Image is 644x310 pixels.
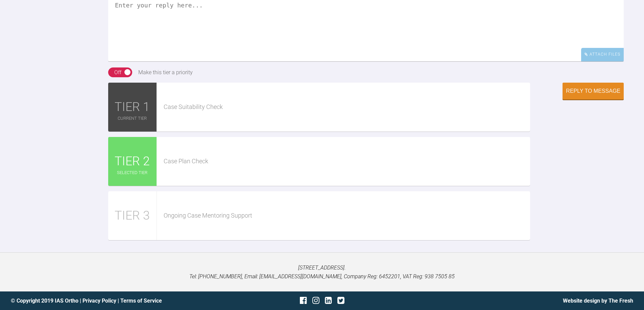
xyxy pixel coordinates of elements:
[120,298,162,304] a: Terms of Service
[581,48,624,61] div: Attach Files
[114,68,121,77] div: Off
[11,297,218,305] div: © Copyright 2019 IAS Ortho | |
[115,206,150,226] span: TIER 3
[115,152,150,171] span: TIER 2
[164,211,530,221] div: Ongoing Case Mentoring Support
[115,97,150,117] span: TIER 1
[563,298,633,304] a: Website design by The Fresh
[82,298,116,304] a: Privacy Policy
[164,102,530,112] div: Case Suitability Check
[11,263,633,281] p: [STREET_ADDRESS]. Tel: [PHONE_NUMBER], Email: [EMAIL_ADDRESS][DOMAIN_NAME], Company Reg: 6452201,...
[164,157,530,166] div: Case Plan Check
[138,68,193,77] div: Make this tier a priority
[566,88,620,94] div: Reply to Message
[563,83,624,100] button: Reply to Message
